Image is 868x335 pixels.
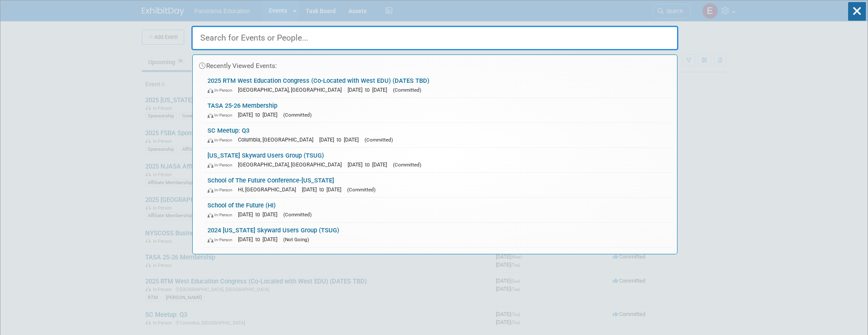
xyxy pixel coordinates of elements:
span: [DATE] to [DATE] [348,161,391,168]
span: [GEOGRAPHIC_DATA], [GEOGRAPHIC_DATA] [238,161,346,168]
span: [DATE] to [DATE] [238,211,282,218]
a: SC Meetup: Q3 In-Person Columbia, [GEOGRAPHIC_DATA] [DATE] to [DATE] (Committed) [203,123,673,147]
span: (Committed) [283,112,312,118]
span: (Committed) [365,137,393,143]
span: In-Person [207,112,236,118]
span: HI, [GEOGRAPHIC_DATA] [238,186,300,193]
span: [DATE] to [DATE] [348,87,391,93]
span: [DATE] to [DATE] [238,112,282,118]
span: (Committed) [393,87,421,93]
span: [DATE] to [DATE] [319,136,363,143]
div: Recently Viewed Events: [197,55,673,73]
span: [GEOGRAPHIC_DATA], [GEOGRAPHIC_DATA] [238,87,346,93]
a: 2025 RTM West Education Congress (Co-Located with West EDU) (DATES TBD) In-Person [GEOGRAPHIC_DAT... [203,73,673,98]
span: In-Person [207,187,236,193]
input: Search for Events or People... [191,26,678,50]
span: Columbia, [GEOGRAPHIC_DATA] [238,136,318,143]
span: [DATE] to [DATE] [238,236,282,242]
span: In-Person [207,237,236,242]
span: (Committed) [283,212,312,218]
span: (Committed) [347,187,376,193]
a: [US_STATE] Skyward Users Group (TSUG) In-Person [GEOGRAPHIC_DATA], [GEOGRAPHIC_DATA] [DATE] to [D... [203,148,673,172]
a: School of the Future (HI) In-Person [DATE] to [DATE] (Committed) [203,198,673,222]
a: School of The Future Conference-[US_STATE] In-Person HI, [GEOGRAPHIC_DATA] [DATE] to [DATE] (Comm... [203,173,673,197]
span: (Not Going) [283,237,309,242]
span: In-Person [207,87,236,93]
span: In-Person [207,137,236,143]
a: TASA 25-26 Membership In-Person [DATE] to [DATE] (Committed) [203,98,673,123]
span: (Committed) [393,162,421,168]
span: [DATE] to [DATE] [302,186,346,193]
span: In-Person [207,212,236,218]
a: 2024 [US_STATE] Skyward Users Group (TSUG) In-Person [DATE] to [DATE] (Not Going) [203,223,673,247]
span: In-Person [207,162,236,168]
